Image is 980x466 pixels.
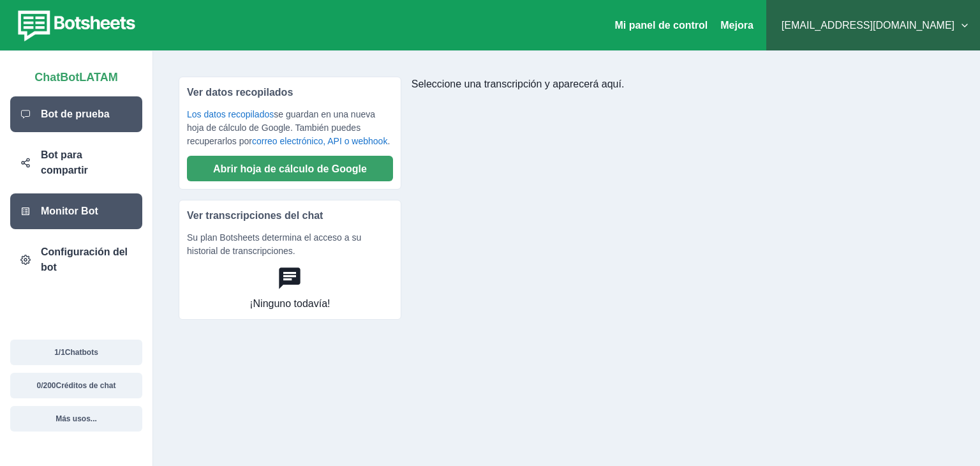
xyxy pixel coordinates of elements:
button: 1/1Chatbots [10,340,142,365]
font: Chatbots [65,348,98,357]
font: Mejora [720,20,754,31]
font: se guardan en una nueva hoja de cálculo de Google. También puedes recuperarlos por [187,109,375,146]
font: Bot de prueba [41,109,110,119]
font: Ver transcripciones del chat [187,210,323,221]
font: . [387,136,390,146]
font: 1 [61,348,65,357]
a: Los datos recopilados [187,109,274,119]
font: Ver datos recopilados [187,87,293,98]
font: Seleccione una transcripción y aparecerá aquí. [412,79,625,89]
font: Abrir hoja de cálculo de Google [213,163,367,174]
font: Más usos... [56,414,97,423]
font: Créditos de chat [56,381,116,390]
font: ¡Ninguno todavía! [249,298,330,309]
font: Bot para compartir [41,149,88,176]
font: 0 [36,381,41,390]
img: botsheets-logo.png [10,8,139,43]
button: Abrir hoja de cálculo de Google [187,156,393,181]
a: correo electrónico, API o webhook [252,136,387,146]
font: Monitor Bot [41,206,98,216]
a: Abrir hoja de cálculo de Google [187,162,393,173]
button: 0/200Créditos de chat [10,373,142,398]
button: [EMAIL_ADDRESS][DOMAIN_NAME] [776,13,970,38]
font: 200 [43,381,56,390]
button: Más usos... [10,406,142,432]
font: 1 [54,348,59,357]
font: Su plan Botsheets determina el acceso a su historial de transcripciones. [187,232,361,256]
font: / [41,381,43,390]
a: Mi panel de control [614,20,708,31]
font: Configuración del bot [41,246,128,273]
font: ChatBotLATAM [34,71,117,84]
font: / [59,348,61,357]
